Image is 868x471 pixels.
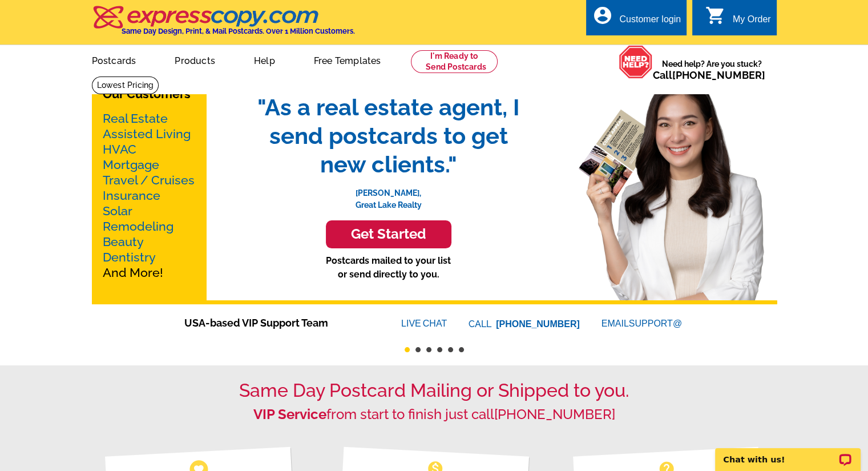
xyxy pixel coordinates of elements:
[296,46,399,73] a: Free Templates
[448,347,453,352] button: 5 of 6
[236,46,293,73] a: Help
[103,142,136,156] a: HVAC
[672,69,765,81] a: [PHONE_NUMBER]
[246,179,531,211] p: [PERSON_NAME], Great Lake Realty
[629,317,684,331] font: SUPPORT@
[246,254,531,281] p: Postcards mailed to your list or send directly to you.
[437,347,442,352] button: 4 of 6
[401,317,423,331] font: LIVE
[103,250,156,264] a: Dentistry
[496,319,580,329] a: [PHONE_NUMBER]
[103,111,168,126] a: Real Estate
[103,235,144,249] a: Beauty
[592,13,681,27] a: account_circle Customer login
[74,46,155,73] a: Postcards
[405,347,410,352] button: 1 of 6
[708,435,868,471] iframe: LiveChat chat widget
[401,319,447,328] a: LIVECHAT
[103,173,195,187] a: Travel / Cruises
[253,406,326,422] strong: VIP Service
[415,347,421,352] button: 2 of 6
[653,69,765,81] span: Call
[92,14,355,35] a: Same Day Design, Print, & Mail Postcards. Over 1 Million Customers.
[103,188,160,203] a: Insurance
[653,58,771,81] span: Need help? Are you stuck?
[156,46,233,73] a: Products
[733,14,771,30] div: My Order
[619,14,681,30] div: Customer login
[103,111,195,280] p: And More!
[122,27,355,35] h4: Same Day Design, Print, & Mail Postcards. Over 1 Million Customers.
[494,406,615,422] a: [PHONE_NUMBER]
[103,158,159,172] a: Mortgage
[246,220,531,248] a: Get Started
[469,317,493,331] font: CALL
[184,315,367,331] span: USA-based VIP Support Team
[705,5,726,26] i: shopping_cart
[103,204,132,218] a: Solar
[592,5,612,26] i: account_circle
[619,45,653,79] img: help
[103,219,173,234] a: Remodeling
[705,13,771,27] a: shopping_cart My Order
[601,319,684,328] a: EMAILSUPPORT@
[459,347,464,352] button: 6 of 6
[426,347,431,352] button: 3 of 6
[92,380,777,401] h1: Same Day Postcard Mailing or Shipped to you.
[103,127,191,141] a: Assisted Living
[340,226,437,243] h3: Get Started
[246,93,531,179] span: "As a real estate agent, I send postcards to get new clients."
[92,406,777,423] h2: from start to finish just call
